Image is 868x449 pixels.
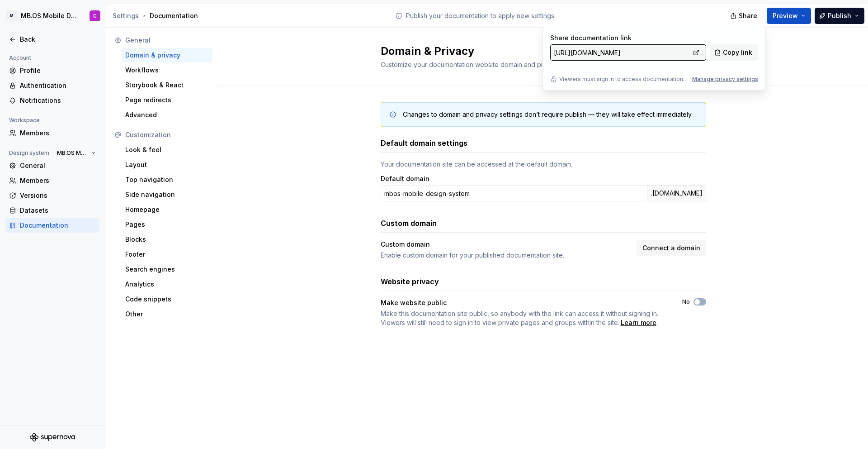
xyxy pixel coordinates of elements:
span: MB.OS Mobile Design System [57,149,88,157]
a: Notifications [5,93,99,108]
button: Share [726,8,763,24]
a: General [5,158,99,173]
a: Storybook & React [122,78,212,92]
button: MMB.OS Mobile Design SystemC [2,6,103,26]
div: Documentation [20,221,96,230]
a: Other [122,307,212,321]
span: Copy link [723,48,752,57]
div: Look & feel [125,145,209,154]
div: Enable custom domain for your published documentation site. [381,251,631,260]
div: Versions [20,191,96,200]
span: Make this documentation site public, so anybody with the link can access it without signing in. V... [381,310,658,326]
div: Page redirects [125,96,209,105]
button: Connect a domain [637,240,706,256]
div: C [93,12,97,19]
p: Publish your documentation to apply new settings. [406,11,556,20]
div: Workspace [5,115,43,126]
a: Datasets [5,203,99,218]
div: Pages [125,220,209,229]
div: Side navigation [125,190,209,199]
button: Manage privacy settings [692,76,758,83]
h3: Website privacy [381,276,439,287]
div: Back [20,35,96,44]
a: Code snippets [122,292,212,306]
a: Page redirects [122,93,212,107]
div: Search engines [125,265,209,274]
div: Your documentation site can be accessed at the default domain. [381,160,706,169]
span: Preview [773,11,798,20]
a: Workflows [122,63,212,77]
div: Homepage [125,205,209,214]
div: Analytics [125,280,209,289]
a: Members [5,173,99,188]
span: Customize your documentation website domain and privacy settings. [381,61,585,68]
a: Side navigation [122,187,212,202]
a: Versions [5,188,99,203]
div: General [20,161,96,170]
div: Customization [125,130,209,139]
div: Changes to domain and privacy settings don’t require publish — they will take effect immediately. [403,110,693,119]
a: Homepage [122,202,212,217]
a: Authentication [5,78,99,93]
a: Documentation [5,218,99,233]
a: Look & feel [122,143,212,157]
p: Share documentation link [550,33,706,43]
a: Learn more [621,318,656,327]
div: Advanced [125,110,209,119]
div: Account [5,53,35,63]
a: Footer [122,247,212,262]
div: Custom domain [381,240,631,249]
a: Domain & privacy [122,48,212,62]
div: General [125,36,209,45]
div: Make website public [381,298,666,307]
div: Members [20,129,96,138]
a: Blocks [122,232,212,247]
a: Top navigation [122,172,212,187]
div: Members [20,176,96,185]
div: M [6,10,17,21]
a: Analytics [122,277,212,291]
h3: Default domain settings [381,138,467,148]
svg: Supernova Logo [30,433,75,442]
div: Other [125,310,209,319]
button: Copy link [710,44,758,61]
label: Default domain [381,174,429,183]
div: Layout [125,160,209,169]
button: Preview [767,8,811,24]
div: .[DOMAIN_NAME] [647,185,706,201]
div: Datasets [20,206,96,215]
div: Footer [125,250,209,259]
a: Members [5,126,99,140]
span: Share [739,11,757,20]
div: Documentation [113,11,214,20]
button: Settings [113,11,139,20]
div: Workflows [125,66,209,75]
a: Layout [122,158,212,172]
div: MB.OS Mobile Design System [21,11,79,20]
div: Design system [5,148,53,158]
span: Publish [828,11,851,20]
h3: Custom domain [381,218,437,229]
label: No [682,298,690,306]
span: . [381,309,666,327]
div: Authentication [20,81,96,90]
div: Domain & privacy [125,51,209,60]
a: Pages [122,217,212,232]
div: Blocks [125,235,209,244]
div: Code snippets [125,295,209,304]
p: Viewers must sign in to access documentation. [559,76,684,83]
span: Connect a domain [642,244,700,253]
div: Profile [20,66,96,75]
a: Back [5,32,99,47]
div: Notifications [20,96,96,105]
div: Storybook & React [125,81,209,90]
button: Publish [815,8,864,24]
h2: Domain & Privacy [381,44,695,58]
a: Advanced [122,108,212,122]
a: Profile [5,63,99,78]
div: Top navigation [125,175,209,184]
